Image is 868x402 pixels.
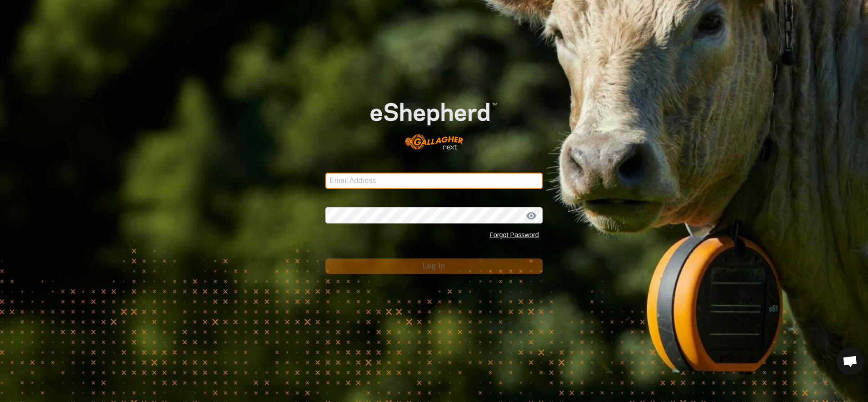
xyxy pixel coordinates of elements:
button: Log In [325,258,543,274]
span: Log In [423,262,445,270]
input: Email Address [325,173,543,189]
img: E-shepherd Logo [347,84,521,159]
a: Forgot Password [489,231,539,238]
div: Open chat [837,347,864,375]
